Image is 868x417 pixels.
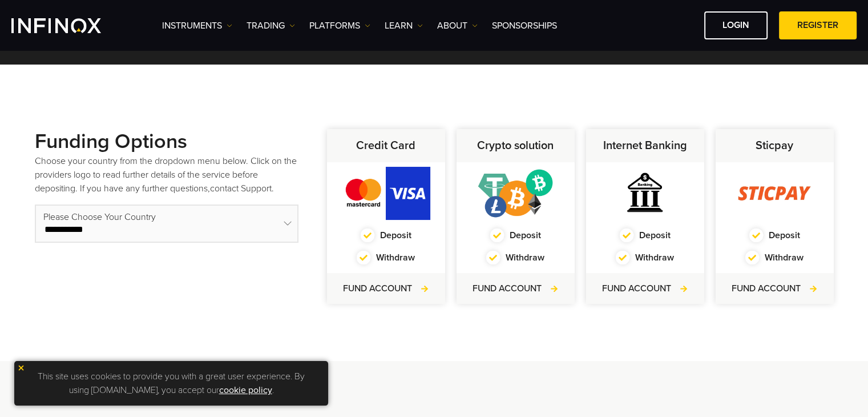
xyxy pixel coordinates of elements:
[586,228,704,242] div: Deposit
[309,19,370,33] a: PLATFORMS
[341,167,430,220] img: credit_card.webp
[11,18,128,33] a: INFINOX Logo
[756,139,793,153] strong: Sticpay
[20,367,322,400] p: This site uses cookies to provide you with a great user experience. By using [DOMAIN_NAME], you a...
[716,251,834,264] div: Withdraw
[162,19,232,33] a: Instruments
[385,19,423,33] a: Learn
[477,139,554,153] strong: Crypto solution
[327,228,445,242] div: Deposit
[35,154,298,195] p: Choose your country from the dropdown menu below. Click on the providers logo to read further det...
[35,129,187,154] strong: Funding Options
[327,251,445,264] div: Withdraw
[473,282,559,295] a: FUND ACCOUNT
[586,251,704,264] div: Withdraw
[457,251,575,264] div: Withdraw
[247,19,295,33] a: TRADING
[600,167,689,220] img: internet_banking.webp
[471,167,560,220] img: crypto_solution.webp
[492,19,557,33] a: SPONSORSHIPS
[356,139,415,153] strong: Credit Card
[210,183,272,194] a: contact Support
[732,282,818,295] a: FUND ACCOUNT
[779,11,857,39] a: REGISTER
[602,282,688,295] a: FUND ACCOUNT
[730,167,819,220] img: sticpay.webp
[17,364,25,372] img: yellow close icon
[437,19,478,33] a: ABOUT
[343,282,429,295] a: FUND ACCOUNT
[219,384,272,396] a: cookie policy
[716,228,834,242] div: Deposit
[603,139,687,153] strong: Internet Banking
[704,11,768,39] a: LOGIN
[457,228,575,242] div: Deposit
